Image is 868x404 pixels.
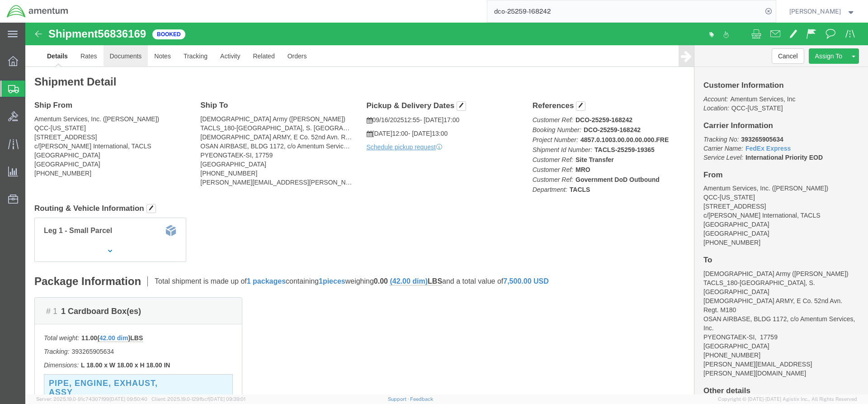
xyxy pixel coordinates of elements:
[388,396,410,402] a: Support
[718,395,857,403] span: Copyright © [DATE]-[DATE] Agistix Inc., All Rights Reserved
[410,396,433,402] a: Feedback
[789,6,841,16] span: Jessica White
[109,396,147,402] span: [DATE] 09:50:40
[25,23,868,394] iframe: FS Legacy Container
[6,5,69,18] img: logo
[789,6,856,17] button: [PERSON_NAME]
[36,396,147,402] span: Server: 2025.19.0-91c74307f99
[209,396,245,402] span: [DATE] 09:39:01
[487,0,762,22] input: Search for shipment number, reference number
[151,396,245,402] span: Client: 2025.19.0-129fbcf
